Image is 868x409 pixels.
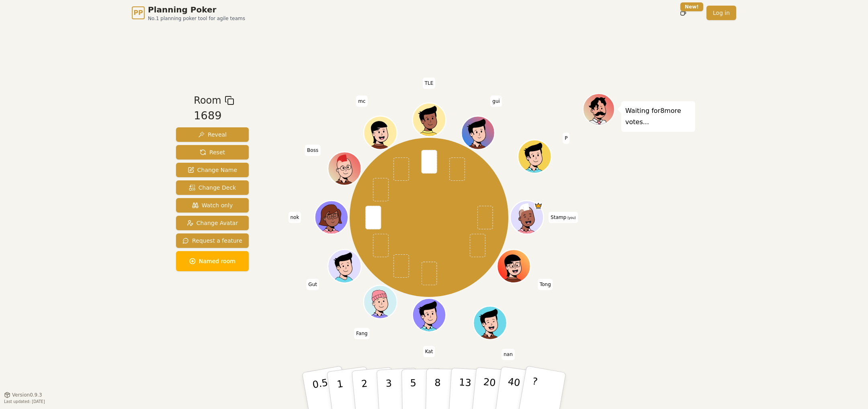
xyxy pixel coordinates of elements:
span: Click to change your name [563,133,569,144]
span: Click to change your name [305,145,320,156]
span: Click to change your name [288,212,301,223]
a: Log in [706,6,736,20]
span: No.1 planning poker tool for agile teams [148,15,245,22]
span: Click to change your name [502,349,515,360]
span: Click to change your name [423,346,435,357]
span: Change Name [188,166,237,174]
span: Click to change your name [549,212,577,223]
span: Reveal [198,131,227,139]
span: Planning Poker [148,4,245,15]
span: Last updated: [DATE] [4,399,45,404]
span: Reset [200,148,225,156]
span: Click to change your name [356,96,367,107]
span: Click to change your name [423,78,436,89]
button: Watch only [176,198,249,213]
span: Request a feature [182,237,242,245]
button: Named room [176,251,249,271]
span: Change Avatar [187,219,238,227]
span: Click to change your name [354,328,369,339]
span: Click to change your name [538,279,553,290]
button: Change Avatar [176,216,249,230]
span: Named room [189,257,235,265]
button: Change Name [176,163,249,177]
button: Reset [176,145,249,160]
span: Room [194,93,221,108]
span: Click to change your name [306,279,319,290]
span: Watch only [192,201,233,209]
span: Version 0.9.3 [12,392,42,398]
button: Version0.9.3 [4,392,42,398]
div: 1689 [194,108,234,124]
span: Change Deck [189,184,236,192]
span: Stamp is the host [534,202,542,210]
p: Waiting for 8 more votes... [625,105,691,128]
button: Click to change your avatar [511,202,542,233]
span: Click to change your name [490,96,502,107]
div: New! [680,2,703,11]
button: Change Deck [176,180,249,195]
span: PP [133,8,143,18]
button: Request a feature [176,233,249,248]
span: (you) [566,216,576,220]
button: Reveal [176,127,249,142]
a: PPPlanning PokerNo.1 planning poker tool for agile teams [132,4,245,22]
button: New! [676,6,690,20]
